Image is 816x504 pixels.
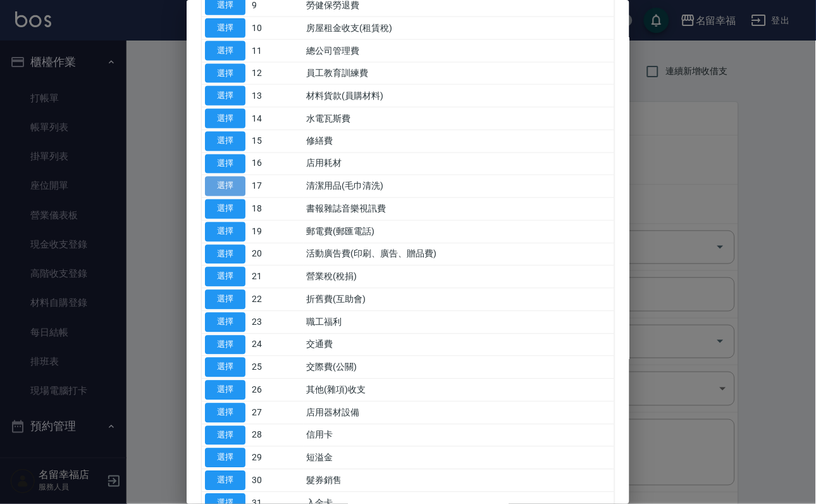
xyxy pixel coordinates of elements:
[205,426,245,446] button: 選擇
[249,175,304,198] td: 17
[249,17,304,40] td: 10
[304,220,614,243] td: 郵電費(郵匯電話)
[304,108,614,130] td: 水電瓦斯費
[205,358,245,377] button: 選擇
[249,153,304,175] td: 16
[249,470,304,493] td: 30
[304,175,614,198] td: 清潔用品(毛巾清洗)
[205,109,245,129] button: 選擇
[205,41,245,61] button: 選擇
[205,86,245,106] button: 選擇
[205,132,245,151] button: 選擇
[304,401,614,424] td: 店用器材設備
[205,290,245,310] button: 選擇
[205,267,245,287] button: 選擇
[304,266,614,289] td: 營業稅(稅捐)
[304,424,614,447] td: 信用卡
[304,85,614,108] td: 材料貨款(員購材料)
[249,447,304,470] td: 29
[304,198,614,221] td: 書報雜誌音樂視訊費
[205,403,245,423] button: 選擇
[304,243,614,266] td: 活動廣告費(印刷、廣告、贈品費)
[249,198,304,221] td: 18
[249,39,304,62] td: 11
[249,220,304,243] td: 19
[205,177,245,196] button: 選擇
[205,471,245,491] button: 選擇
[249,243,304,266] td: 20
[205,64,245,84] button: 選擇
[249,130,304,153] td: 15
[249,266,304,289] td: 21
[205,313,245,332] button: 選擇
[205,154,245,174] button: 選擇
[249,108,304,130] td: 14
[304,447,614,470] td: 短溢金
[205,245,245,265] button: 選擇
[249,289,304,312] td: 22
[304,17,614,40] td: 房屋租金收支(租賃稅)
[249,85,304,108] td: 13
[304,130,614,153] td: 修繕費
[304,470,614,493] td: 髮券銷售
[249,356,304,379] td: 25
[249,401,304,424] td: 27
[304,379,614,402] td: 其他(雜項)收支
[249,62,304,85] td: 12
[249,334,304,356] td: 24
[304,334,614,356] td: 交通費
[249,379,304,402] td: 26
[249,311,304,334] td: 23
[304,153,614,175] td: 店用耗材
[304,39,614,62] td: 總公司管理費
[205,381,245,400] button: 選擇
[205,18,245,38] button: 選擇
[249,424,304,447] td: 28
[205,336,245,355] button: 選擇
[205,199,245,219] button: 選擇
[304,356,614,379] td: 交際費(公關)
[304,311,614,334] td: 職工福利
[304,289,614,312] td: 折舊費(互助會)
[205,448,245,468] button: 選擇
[205,222,245,242] button: 選擇
[304,62,614,85] td: 員工教育訓練費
